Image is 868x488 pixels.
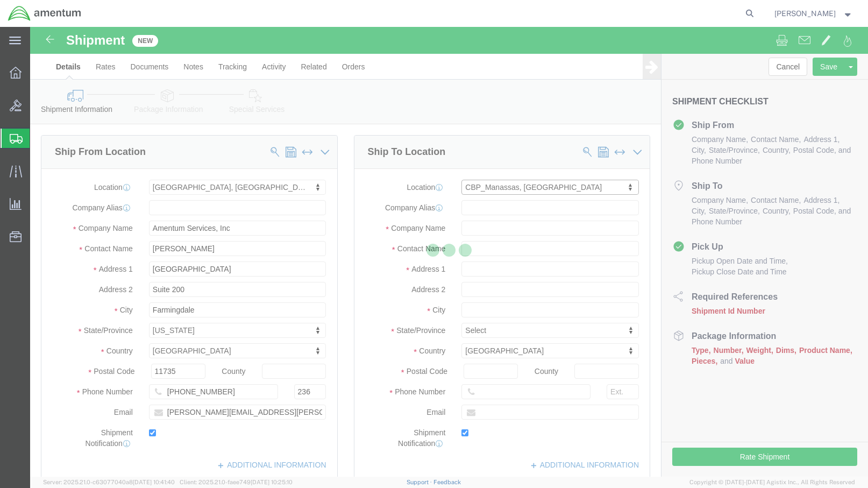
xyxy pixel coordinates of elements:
[180,479,293,485] span: Client: 2025.21.0-faee749
[433,479,461,485] a: Feedback
[8,5,82,22] img: logo
[407,479,433,485] a: Support
[251,479,293,485] span: [DATE] 10:25:10
[133,479,175,485] span: [DATE] 10:41:40
[689,478,855,487] span: Copyright © [DATE]-[DATE] Agistix Inc., All Rights Reserved
[774,7,853,20] button: [PERSON_NAME]
[774,8,836,19] span: Milton Henry
[43,479,175,485] span: Server: 2025.21.0-c63077040a8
